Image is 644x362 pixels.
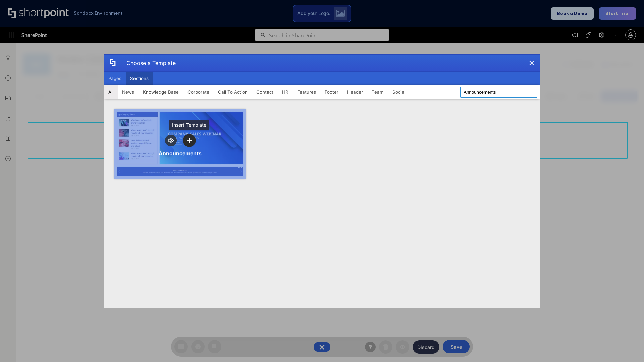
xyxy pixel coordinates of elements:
[367,85,388,99] button: Team
[343,85,367,99] button: Header
[183,85,214,99] button: Corporate
[104,85,118,99] button: All
[320,85,343,99] button: Footer
[104,72,126,85] button: Pages
[610,330,644,362] iframe: Chat Widget
[252,85,278,99] button: Contact
[278,85,293,99] button: HR
[388,85,410,99] button: Social
[214,85,252,99] button: Call To Action
[104,54,540,308] div: template selector
[121,55,176,71] div: Choose a Template
[460,87,537,98] input: Search
[139,85,183,99] button: Knowledge Base
[126,72,153,85] button: Sections
[159,150,202,157] div: Announcements
[118,85,139,99] button: News
[293,85,320,99] button: Features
